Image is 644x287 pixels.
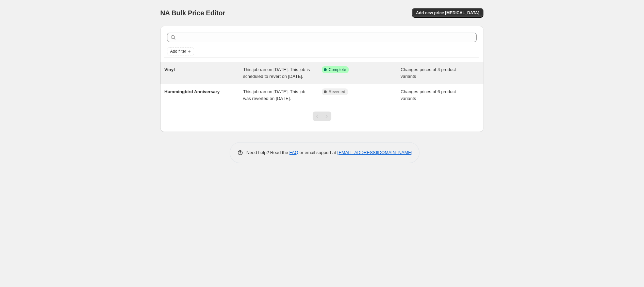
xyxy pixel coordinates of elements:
span: Reverted [329,89,345,95]
span: Add new price [MEDICAL_DATA] [416,10,479,16]
nav: Pagination [313,112,331,121]
span: This job ran on [DATE]. This job was reverted on [DATE]. [243,89,306,101]
span: Changes prices of 6 product variants [401,89,456,101]
span: NA Bulk Price Editor [160,9,225,17]
a: [EMAIL_ADDRESS][DOMAIN_NAME] [337,150,412,155]
span: This job ran on [DATE]. This job is scheduled to revert on [DATE]. [243,67,310,79]
a: FAQ [290,150,298,155]
span: Need help? Read the [246,150,290,155]
span: Complete [329,67,346,72]
span: Hummingbird Anniversary [164,89,220,94]
span: Add filter [170,49,186,54]
span: Changes prices of 4 product variants [401,67,456,79]
button: Add filter [167,47,194,55]
button: Add new price [MEDICAL_DATA] [412,8,483,18]
span: Vinyl [164,67,175,72]
span: or email support at [298,150,337,155]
